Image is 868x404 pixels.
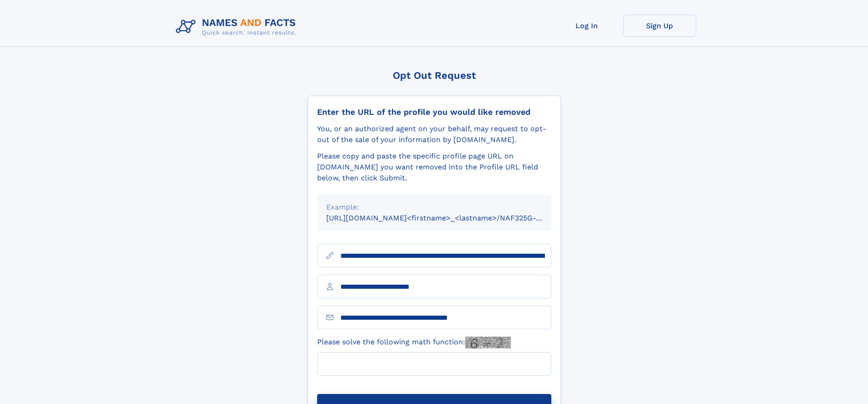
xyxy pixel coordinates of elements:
label: Please solve the following math function: [317,337,511,348]
a: Sign Up [623,15,696,37]
div: Example: [326,202,542,213]
div: You, or an authorized agent on your behalf, may request to opt-out of the sale of your informatio... [317,123,551,145]
div: Please copy and paste the specific profile page URL on [DOMAIN_NAME] you want removed into the Pr... [317,151,551,184]
a: Log In [550,15,623,37]
small: [URL][DOMAIN_NAME]<firstname>_<lastname>/NAF325G-xxxxxxxx [326,214,569,222]
img: Logo Names and Facts [172,15,303,39]
div: Enter the URL of the profile you would like removed [317,107,551,117]
div: Opt Out Request [308,70,561,81]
